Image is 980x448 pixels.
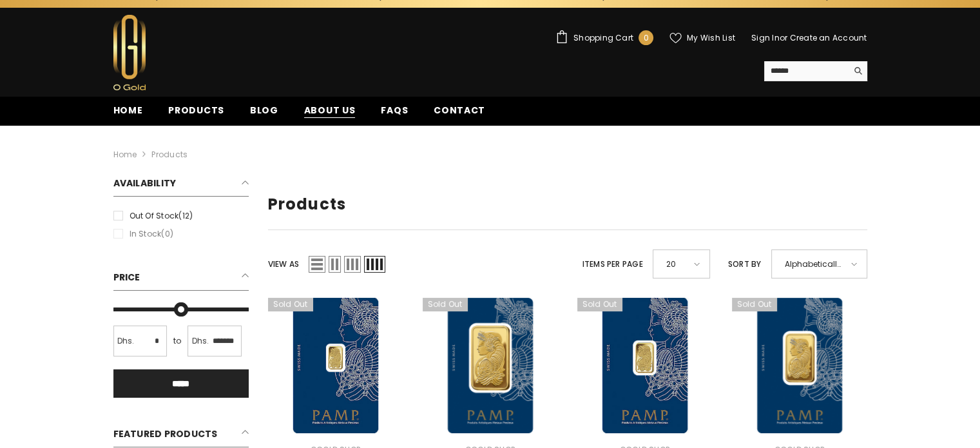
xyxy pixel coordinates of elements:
span: to [169,334,185,348]
span: 0 [644,31,649,45]
span: or [780,32,787,43]
nav: breadcrumbs [113,125,867,166]
label: View as [268,257,300,271]
span: Sold out [732,298,777,311]
a: 999.9 Gold Minted Bar Pamp 1 OZ [423,298,558,433]
button: Search [847,61,867,81]
span: My Wish List [687,34,735,42]
label: Items per page [582,257,642,271]
a: Contact [421,103,498,125]
a: My Wish List [669,32,735,44]
h1: Products [268,195,867,214]
span: (12) [178,210,193,221]
a: Home [101,103,156,125]
a: Home [113,148,137,162]
a: 999.9 Gold Minted Bar Pamp 1 Gram [268,298,403,433]
span: Dhs. [117,334,135,348]
span: Home [113,104,143,117]
a: Sign In [751,32,780,43]
span: Blog [250,104,278,117]
span: Availability [113,177,177,190]
span: Sold out [268,298,313,311]
span: Grid 3 [344,256,361,273]
span: Price [113,271,140,284]
summary: Search [764,61,867,81]
span: FAQs [381,104,408,117]
a: Products [155,103,237,125]
a: FAQs [368,103,421,125]
span: Sold out [577,298,622,311]
span: Grid 2 [329,256,341,273]
a: 999.9 Gold Minted Bar Pamp 20 Grams [732,298,867,433]
span: List [309,256,325,273]
a: About us [291,103,369,125]
a: Products [151,149,187,160]
span: About us [304,104,356,117]
label: Sort by [728,257,762,271]
img: Ogold Shop [113,15,146,90]
div: Alphabetically, A-Z [771,249,867,278]
span: Dhs. [192,334,209,348]
span: 20 [666,255,685,273]
span: Shopping Cart [573,34,633,42]
span: Grid 4 [364,256,385,273]
span: Sold out [423,298,468,311]
a: Shopping Cart [555,30,653,45]
label: Out of stock [113,209,249,223]
a: Create an Account [789,32,867,43]
a: 999.9 Gold Minted Bar Pamp 2.5 Grams [577,298,713,433]
span: Products [168,104,224,117]
a: Blog [237,103,291,125]
span: Contact [434,104,485,117]
div: 20 [653,249,710,278]
span: Alphabetically, A-Z [785,255,842,273]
